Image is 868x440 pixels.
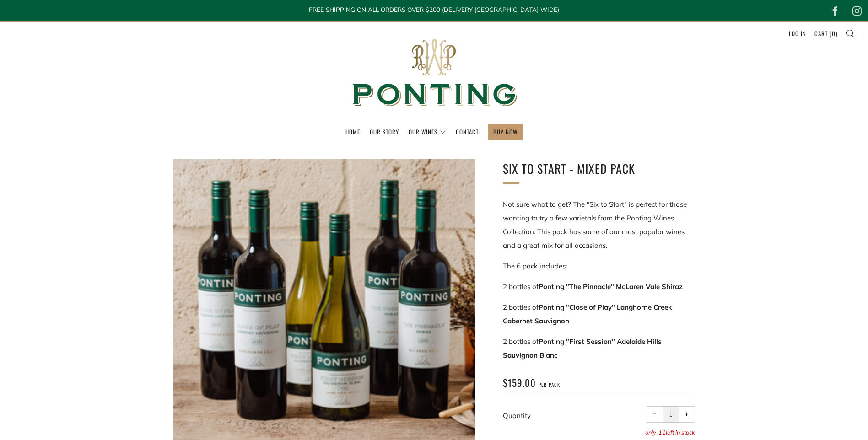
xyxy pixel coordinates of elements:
p: 2 bottles of [503,280,695,294]
a: Home [345,124,360,139]
span: − [652,412,657,416]
strong: Ponting "The Pinnacle" McLaren Vale Shiraz [539,282,683,291]
p: Not sure what to get? The "Six to Start" is perfect for those wanting to try a few varietals from... [503,198,695,252]
a: BUY NOW [493,124,518,139]
span: -11 [656,429,666,436]
img: Ponting Wines [343,22,526,124]
strong: Ponting "Close of Play" Langhorne Creek Cabernet Sauvignon [503,303,672,325]
p: 2 bottles of [503,300,695,328]
span: + [685,412,689,416]
input: quantity [663,406,679,423]
p: The 6 pack includes: [503,259,695,273]
p: 2 bottles of [503,335,695,362]
span: per pack [539,381,560,388]
a: Contact [456,124,479,139]
span: 0 [832,29,836,38]
a: Our Wines [409,124,446,139]
a: Cart (0) [814,26,837,41]
a: Log in [789,26,806,41]
a: Our Story [370,124,399,139]
h1: Six To Start - Mixed Pack [503,159,695,178]
strong: Ponting "First Session" Adelaide Hills Sauvignon Blanc [503,337,662,360]
label: Quantity [503,411,531,420]
span: $159.00 [503,376,536,390]
p: only left in stock [503,429,695,435]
